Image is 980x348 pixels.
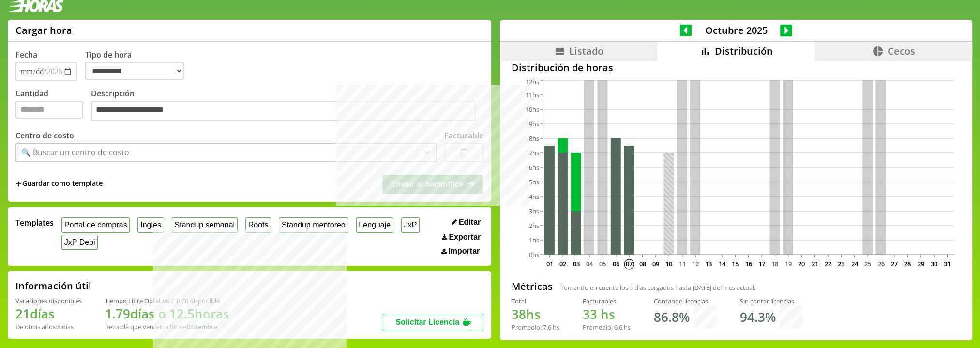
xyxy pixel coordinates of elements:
[15,88,91,123] label: Cantidad
[439,232,483,242] button: Exportar
[692,259,699,268] text: 12
[448,247,480,256] span: Importar
[15,279,91,292] h2: Información útil
[401,217,420,232] button: JxP
[740,297,803,305] div: Sin contar licencias
[715,45,773,58] span: Distribución
[784,259,791,268] text: 19
[740,308,776,326] h1: 94.3 %
[444,130,483,141] label: Facturable
[356,217,393,232] button: Lenguaje
[546,259,553,268] text: 01
[654,308,690,326] h1: 86.8 %
[758,259,765,268] text: 17
[279,217,348,232] button: Standup mentoreo
[811,259,818,268] text: 21
[798,259,805,268] text: 20
[599,259,606,268] text: 05
[944,259,950,268] text: 31
[904,259,911,268] text: 28
[512,61,961,74] h2: Distribución de horas
[15,101,83,119] input: Cantidad
[732,259,739,268] text: 15
[626,259,633,268] text: 07
[560,283,755,292] span: Tomando en cuenta los días cargados hasta [DATE] del mes actual.
[512,305,526,323] span: 38
[573,259,579,268] text: 03
[917,259,924,268] text: 29
[15,322,82,331] div: De otros años: 8 días
[15,49,37,60] label: Fecha
[91,101,476,121] textarea: Descripción
[891,259,898,268] text: 27
[245,217,271,232] button: Roots
[105,296,229,305] div: Tiempo Libre Optativo (TiLO) disponible
[559,259,566,268] text: 02
[652,259,659,268] text: 09
[864,259,871,268] text: 25
[931,259,937,268] text: 30
[526,91,539,99] tspan: 11hs
[85,49,192,81] label: Tipo de hora
[529,236,539,244] tspan: 1hs
[583,305,597,323] span: 33
[583,323,631,332] div: Promedio: hs
[105,305,229,322] h1: 1.79 días o 12.5 horas
[639,259,646,268] text: 08
[529,163,539,172] tspan: 6hs
[15,130,74,141] label: Centro de costo
[512,280,553,293] h2: Métricas
[529,134,539,143] tspan: 8hs
[678,259,685,268] text: 11
[586,259,593,268] text: 04
[665,259,672,268] text: 10
[877,259,884,268] text: 26
[449,217,483,227] button: Editar
[15,179,21,189] span: +
[137,217,164,232] button: Ingles
[15,24,72,37] h1: Cargar hora
[512,305,559,323] h1: hs
[529,120,539,128] tspan: 9hs
[654,297,717,305] div: Contando licencias
[512,297,559,305] div: Total
[705,259,712,268] text: 13
[449,233,481,242] span: Exportar
[612,259,619,268] text: 06
[85,62,184,80] select: Tipo de hora
[614,323,622,332] span: 6.6
[21,147,129,158] div: 🔍 Buscar un centro de costo
[15,217,54,228] span: Templates
[15,296,82,305] div: Vacaciones disponibles
[569,45,603,58] span: Listado
[526,105,539,114] tspan: 10hs
[529,192,539,201] tspan: 4hs
[529,149,539,157] tspan: 7hs
[529,250,539,259] tspan: 0hs
[186,322,217,331] b: Diciembre
[825,259,831,268] text: 22
[91,88,483,123] label: Descripción
[529,221,539,230] tspan: 2hs
[583,297,631,305] div: Facturables
[172,217,238,232] button: Standup semanal
[630,283,633,292] span: 5
[851,259,858,268] text: 24
[745,259,752,268] text: 16
[512,323,559,332] div: Promedio: hs
[888,45,915,58] span: Cecos
[543,323,551,332] span: 7.6
[383,314,483,331] button: Solicitar Licencia
[838,259,844,268] text: 23
[583,305,631,323] h1: hs
[15,179,103,189] span: +Guardar como template
[61,235,98,250] button: JxP Debi
[15,305,82,322] h1: 21 días
[105,322,229,331] div: Recordá que vencen a fin de
[719,259,726,268] text: 14
[692,24,780,37] span: Octubre 2025
[61,217,130,232] button: Portal de compras
[771,259,778,268] text: 18
[529,207,539,215] tspan: 3hs
[529,178,539,186] tspan: 5hs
